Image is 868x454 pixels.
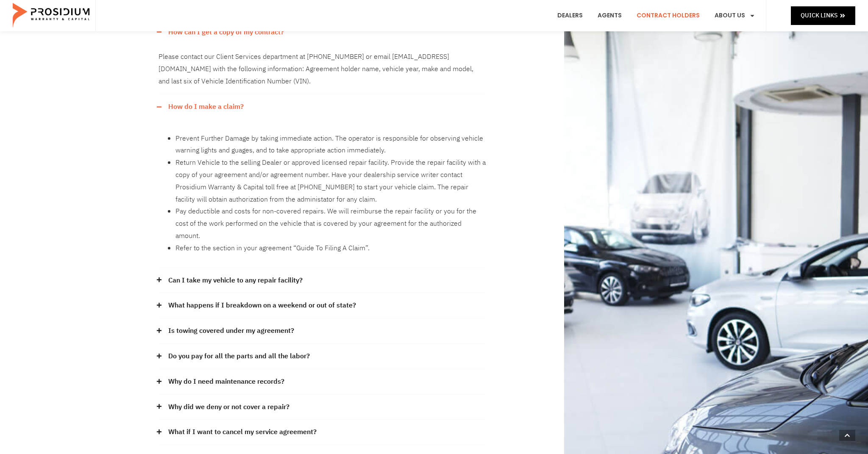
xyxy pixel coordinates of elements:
[159,268,486,293] div: Can I take my vehicle to any repair facility?
[791,6,855,25] a: Quick Links
[159,318,486,344] div: Is towing covered under my agreement?
[168,350,310,363] a: Do you pay for all the parts and all the labor?
[159,293,486,318] div: What happens if I breakdown on a weekend or out of state?
[168,376,284,388] a: Why do I need maintenance records?
[168,101,244,113] a: How do I make a claim?
[159,369,486,395] div: Why do I need maintenance records?
[159,20,486,45] div: How can I get a copy of my contract?
[168,26,284,39] a: How can I get a copy of my contract?
[159,119,486,268] div: How do I make a claim?
[175,133,486,157] li: Prevent Further Damage by taking immediate action. The operator is responsible for observing vehi...
[175,205,486,242] li: Pay deductible and costs for non-covered repairs. We will reimburse the repair facility or you fo...
[159,395,486,420] div: Why did we deny or not cover a repair?
[168,401,289,413] a: Why did we deny or not cover a repair?
[168,325,294,337] a: Is towing covered under my agreement?
[168,299,356,312] a: What happens if I breakdown on a weekend or out of state?
[801,10,837,21] span: Quick Links
[159,44,486,94] div: How can I get a copy of my contract?
[168,426,317,438] a: What if I want to cancel my service agreement?
[159,344,486,369] div: Do you pay for all the parts and all the labor?
[168,274,303,287] a: Can I take my vehicle to any repair facility?
[159,94,486,119] div: How do I make a claim?
[159,420,486,445] div: What if I want to cancel my service agreement?
[175,242,486,255] li: Refer to the section in your agreement “Guide To Filing A Claim”.
[175,157,486,205] li: Return Vehicle to the selling Dealer or approved licensed repair facility. Provide the repair fac...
